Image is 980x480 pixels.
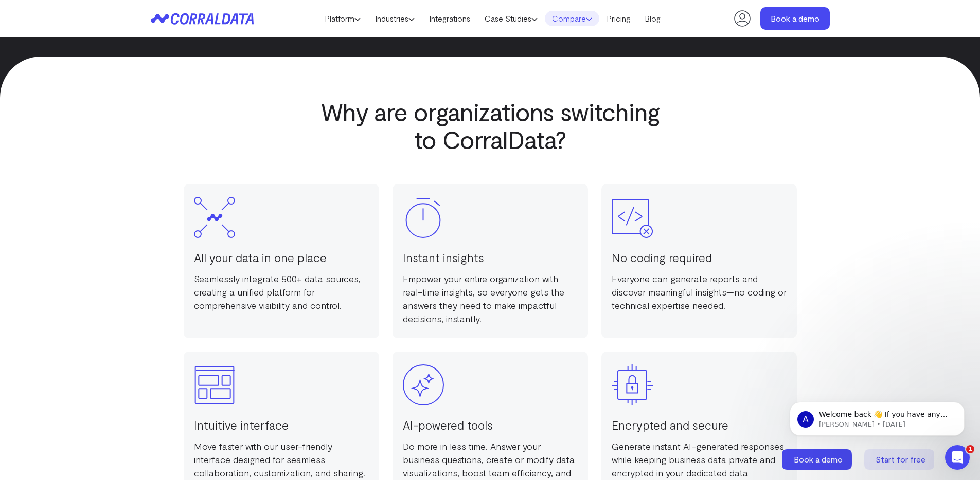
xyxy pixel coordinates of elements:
[194,439,369,479] p: Move faster with our user-friendly interface designed for seamless collaboration, customization, ...
[311,98,669,153] h2: Why are organizations switching to CorralData?
[774,380,980,452] iframe: Intercom notifications message
[612,272,787,312] p: Everyone can generate reports and discover meaningful insights—no coding or technical expertise n...
[194,272,369,312] p: Seamlessly integrate 500+ data sources, creating a unified platform for comprehensive visibility ...
[612,248,787,267] h3: No coding required
[545,11,599,26] a: Compare
[194,416,369,434] h3: Intuitive interface
[782,449,854,470] a: Book a demo
[612,416,787,434] h3: Encrypted and secure
[876,454,925,464] span: Start for free
[966,445,974,453] span: 1
[637,11,668,26] a: Blog
[422,11,477,26] a: Integrations
[368,11,422,26] a: Industries
[403,248,578,267] h3: Instant insights
[403,416,578,434] h3: AI-powered tools
[945,445,970,470] iframe: Intercom live chat
[794,454,843,464] span: Book a demo
[864,449,936,470] a: Start for free
[760,7,830,30] a: Book a demo
[599,11,637,26] a: Pricing
[194,248,369,267] h3: All your data in one place
[403,272,578,325] p: Empower your entire organization with real-time insights, so everyone gets the answers they need ...
[477,11,545,26] a: Case Studies
[317,11,368,26] a: Platform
